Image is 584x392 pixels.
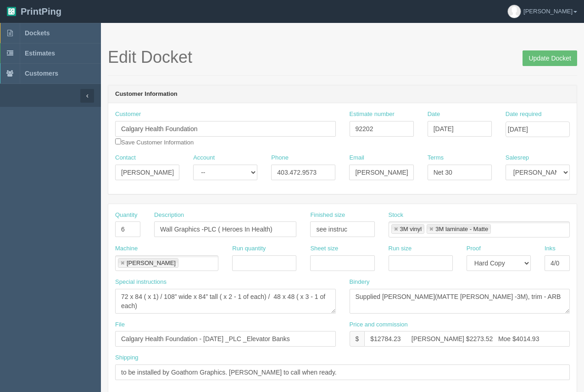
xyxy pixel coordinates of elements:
span: Estimates [25,50,55,57]
label: Machine [115,244,138,253]
label: Salesrep [506,154,529,162]
label: Date [428,110,440,119]
header: Customer Information [108,85,577,104]
label: Special instructions [115,278,167,287]
label: Description [154,211,184,220]
label: Stock [389,211,404,220]
label: Price and commission [350,320,408,329]
textarea: 72 x 84 ( x 1) / 108” wide x 84” tall ( x 2 - 1 of each) / 48 x 48 ( x 3 - 1 of each) [115,289,336,314]
textarea: Supplied [PERSON_NAME](MATTE [PERSON_NAME] -3M), trim - ARB [350,289,570,314]
label: Phone [271,154,289,162]
label: Customer [115,110,141,119]
img: avatar_default-7531ab5dedf162e01f1e0bb0964e6a185e93c5c22dfe317fb01d7f8cd2b1632c.jpg [508,5,521,18]
img: logo-3e63b451c926e2ac314895c53de4908e5d424f24456219fb08d385ab2e579770.png [7,7,16,16]
label: Quantity [115,211,137,220]
label: Estimate number [350,110,395,119]
label: File [115,320,125,329]
div: [PERSON_NAME] [127,260,176,266]
div: $ [350,331,365,347]
input: Enter customer name [115,121,336,137]
label: Terms [428,154,444,162]
label: Inks [545,244,556,253]
label: Proof [467,244,481,253]
label: Sheet size [310,244,338,253]
div: 3M vinyl [400,226,422,232]
input: Update Docket [523,50,577,66]
label: Run quantity [232,244,266,253]
label: Run size [389,244,412,253]
h1: Edit Docket [108,48,577,66]
div: Save Customer Information [115,110,336,147]
label: Shipping [115,353,139,362]
label: Date required [506,110,542,119]
label: Finished size [310,211,345,220]
label: Contact [115,154,136,162]
label: Bindery [350,278,370,287]
div: 3M laminate - Matte [435,226,488,232]
label: Email [349,154,364,162]
label: Account [193,154,215,162]
span: Dockets [25,29,50,37]
span: Customers [25,70,58,77]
